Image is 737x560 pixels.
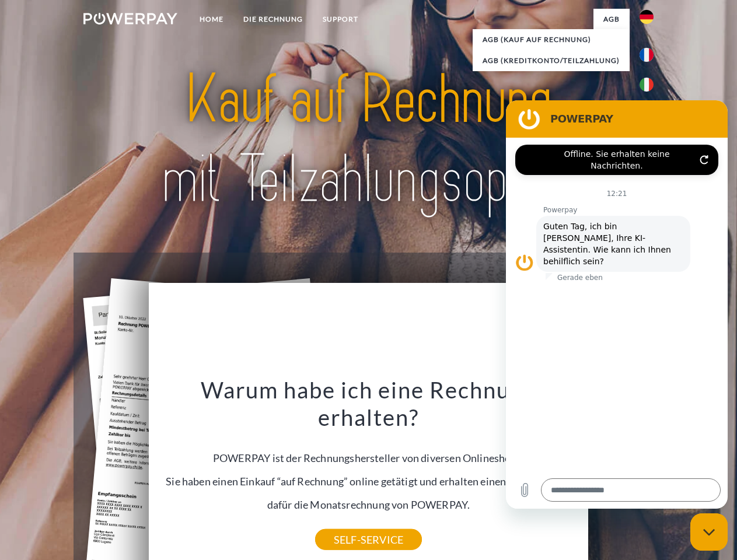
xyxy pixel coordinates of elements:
[156,376,582,432] h3: Warum habe ich eine Rechnung erhalten?
[593,9,630,30] a: agb
[315,529,422,550] a: SELF-SERVICE
[233,9,313,30] a: DIE RECHNUNG
[473,29,630,50] a: AGB (Kauf auf Rechnung)
[506,100,728,509] iframe: Messaging-Fenster
[190,9,233,30] a: Home
[83,13,177,24] img: logo-powerpay-white.svg
[111,56,626,223] img: title-powerpay_de.svg
[473,50,630,71] a: AGB (Kreditkonto/Teilzahlung)
[690,513,728,551] iframe: Schaltfläche zum Öffnen des Messaging-Fensters; Konversation läuft
[313,9,368,30] a: SUPPORT
[640,48,654,62] img: fr
[156,376,582,540] div: POWERPAY ist der Rechnungshersteller von diversen Onlineshops. Sie haben einen Einkauf “auf Rechn...
[640,10,654,24] img: de
[640,78,654,92] img: it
